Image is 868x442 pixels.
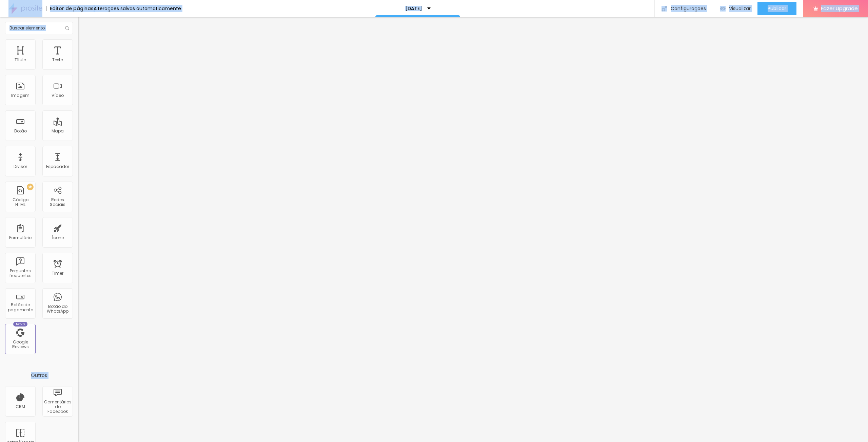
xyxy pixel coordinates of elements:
div: Novo [13,322,28,327]
div: Timer [52,271,63,276]
div: Espaçador [46,164,69,169]
div: Ícone [52,235,64,240]
div: Texto [52,58,63,62]
img: Icone [65,26,69,30]
img: Icone [662,6,667,12]
iframe: Editor [78,17,868,442]
div: Divisor [14,164,27,169]
div: Google Reviews [7,340,34,350]
div: CRM [16,404,25,409]
div: Botão [14,129,27,133]
div: Título [15,58,26,62]
span: Visualizar [729,6,751,11]
div: Botão do WhatsApp [44,304,71,314]
div: Imagem [11,93,29,98]
div: Formulário [9,235,32,240]
div: Mapa [52,129,64,133]
div: Alterações salvas automaticamente [94,6,181,11]
div: Botão de pagamento [7,302,34,312]
div: Redes Sociais [44,197,71,207]
button: Publicar [757,2,796,15]
input: Buscar elemento [5,22,73,34]
p: [DATE] [405,6,422,11]
span: Fazer Upgrade [821,5,858,11]
div: Vídeo [52,93,64,98]
div: Editor de páginas [46,6,94,11]
div: Código HTML [7,197,34,207]
img: view-1.svg [720,6,726,12]
span: Publicar [768,6,786,11]
div: Perguntas frequentes [7,269,34,278]
div: Comentários do Facebook [44,400,71,414]
button: Visualizar [713,2,757,15]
